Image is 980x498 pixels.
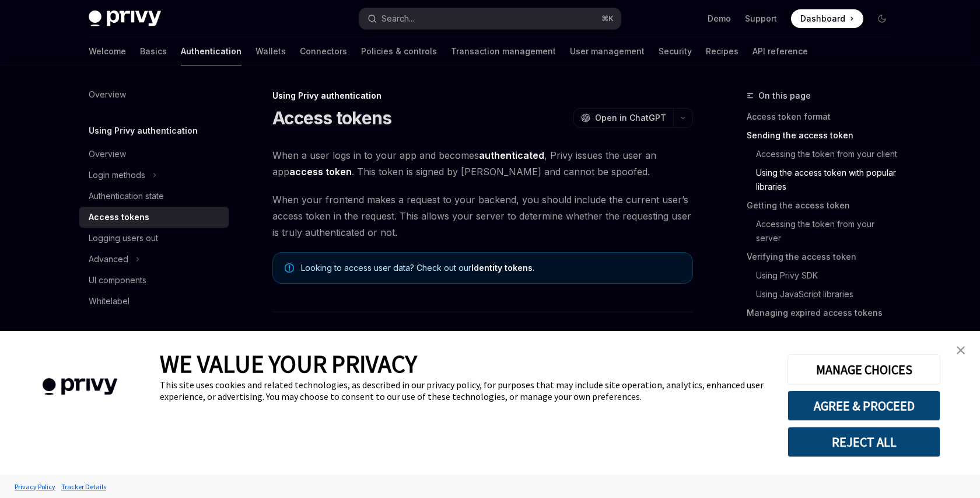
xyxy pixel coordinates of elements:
[89,11,161,27] img: dark logo
[89,88,126,102] div: Overview
[479,149,544,161] strong: authenticated
[89,210,149,224] div: Access tokens
[451,37,556,65] a: Transaction management
[89,252,128,266] div: Advanced
[89,231,158,245] div: Logging users out
[181,37,242,65] a: Authentication
[800,13,845,25] span: Dashboard
[791,9,863,28] a: Dashboard
[595,112,666,124] span: Open in ChatGPT
[89,294,129,308] div: Whitelabel
[89,189,164,203] div: Authentication state
[747,266,901,285] a: Using Privy SDK
[787,391,940,421] button: AGREE & PROCEED
[949,339,972,362] a: close banner
[272,147,693,180] span: When a user logs in to your app and becomes , Privy issues the user an app . This token is signed...
[79,144,229,165] a: Overview
[747,107,901,126] a: Access token format
[160,349,417,379] span: WE VALUE YOUR PRIVACY
[747,163,901,196] a: Using the access token with popular libraries
[301,262,681,274] span: Looking to access user data? Check out our .
[787,427,940,457] button: REJECT ALL
[758,89,811,103] span: On this page
[873,9,891,28] button: Toggle dark mode
[58,476,109,497] a: Tracker Details
[787,354,940,385] button: MANAGE CHOICES
[89,168,145,182] div: Login methods
[17,361,142,412] img: company logo
[708,13,731,25] a: Demo
[752,37,808,65] a: API reference
[160,379,770,402] div: This site uses cookies and related technologies, as described in our privacy policy, for purposes...
[747,145,901,163] a: Accessing the token from your client
[272,90,693,102] div: Using Privy authentication
[89,37,126,65] a: Welcome
[659,37,692,65] a: Security
[140,37,167,65] a: Basics
[89,273,146,287] div: UI components
[256,37,286,65] a: Wallets
[747,126,901,145] a: Sending the access token
[747,248,901,266] a: Verifying the access token
[289,166,352,177] strong: access token
[957,346,965,354] img: close banner
[601,14,614,23] span: ⌘ K
[79,186,229,207] a: Authentication state
[79,84,229,105] a: Overview
[79,165,229,186] button: Toggle Login methods section
[706,37,738,65] a: Recipes
[747,304,901,322] a: Managing expired access tokens
[79,270,229,291] a: UI components
[12,476,58,497] a: Privacy Policy
[573,108,673,128] button: Open in ChatGPT
[747,215,901,248] a: Accessing the token from your server
[79,249,229,270] button: Toggle Advanced section
[747,196,901,215] a: Getting the access token
[272,107,391,128] h1: Access tokens
[359,8,621,29] button: Open search
[361,37,437,65] a: Policies & controls
[285,263,294,273] svg: Note
[381,12,414,26] div: Search...
[89,330,216,344] h5: Using your own authentication
[89,124,198,138] h5: Using Privy authentication
[471,263,533,273] a: Identity tokens
[745,13,777,25] a: Support
[79,207,229,228] a: Access tokens
[570,37,645,65] a: User management
[79,228,229,249] a: Logging users out
[300,37,347,65] a: Connectors
[89,147,126,161] div: Overview
[272,191,693,241] span: When your frontend makes a request to your backend, you should include the current user’s access ...
[747,285,901,304] a: Using JavaScript libraries
[79,291,229,312] a: Whitelabel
